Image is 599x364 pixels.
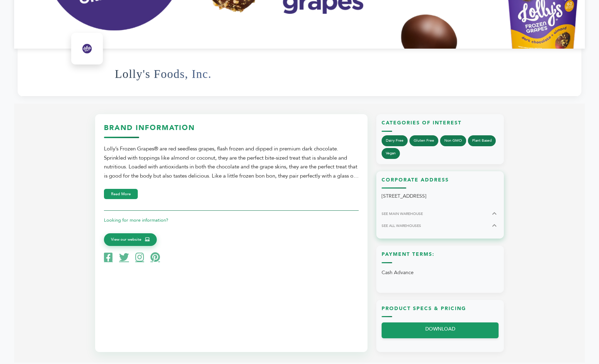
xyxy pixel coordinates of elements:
span: View our website [111,236,141,243]
a: Vegan [382,148,400,159]
p: Looking for more information? [104,216,359,224]
button: SEE ALL WAREHOUSES [382,221,499,230]
a: Plant Based [468,135,496,146]
h3: Categories of Interest [382,119,499,132]
span: SEE ALL WAREHOUSES [382,223,421,228]
h3: Payment Terms: [382,251,499,263]
a: DOWNLOAD [382,322,499,338]
h3: Product Specs & Pricing [382,305,499,317]
h3: Brand Information [104,123,359,138]
h3: Corporate Address [382,177,499,189]
span: SEE MAIN WAREHOUSE [382,211,423,216]
a: View our website [104,233,157,246]
p: [STREET_ADDRESS] [382,192,499,200]
a: Non GMO [440,135,466,146]
img: Lolly's Foods, Inc. Logo [73,35,101,63]
a: Dairy Free [382,135,408,146]
p: Cash Advance [382,267,499,279]
button: SEE MAIN WAREHOUSE [382,209,499,218]
button: Read More [104,189,138,199]
div: Lolly’s Frozen Grapes® are red seedless grapes, flash frozen and dipped in premium dark chocolate... [104,144,359,180]
h1: Lolly's Foods, Inc. [115,57,212,91]
a: Gluten Free [409,135,438,146]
